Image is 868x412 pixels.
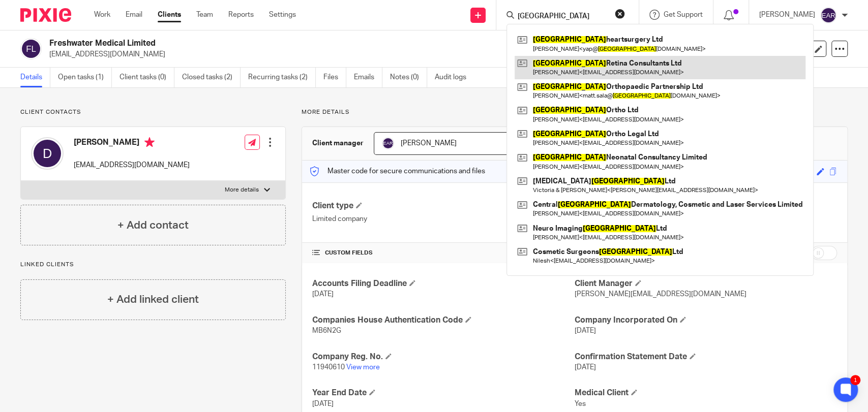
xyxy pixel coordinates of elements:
a: Work [94,10,110,20]
a: Recurring tasks (2) [248,68,316,87]
a: Emails [354,68,382,87]
a: Open tasks (1) [58,68,112,87]
span: 11940610 [312,364,345,371]
h4: Accounts Filing Deadline [312,278,575,289]
p: Linked clients [20,261,286,269]
h4: Company Reg. No. [312,352,575,362]
a: View more [346,364,380,371]
i: Primary [144,137,155,147]
img: svg%3E [31,137,64,170]
h3: Client manager [312,138,364,148]
h4: CUSTOM FIELDS [312,249,575,257]
span: [PERSON_NAME][EMAIL_ADDRESS][DOMAIN_NAME] [575,291,746,298]
p: More details [302,108,848,116]
h4: Client Manager [575,278,837,289]
p: Limited company [312,214,575,224]
span: Yes [575,400,586,407]
span: [DATE] [312,400,334,407]
h4: + Add linked client [107,292,199,307]
h4: Confirmation Statement Date [575,352,837,362]
a: Reports [228,10,254,20]
h4: Company Incorporated On [575,315,837,326]
p: [EMAIL_ADDRESS][DOMAIN_NAME] [49,49,709,59]
h4: + Add contact [117,217,189,233]
img: svg%3E [20,38,42,59]
span: [PERSON_NAME] [401,140,457,147]
a: Closed tasks (2) [182,68,241,87]
a: Team [196,10,213,20]
h4: Medical Client [575,388,837,398]
button: Clear [615,9,625,19]
span: [DATE] [312,291,334,298]
h2: Freshwater Medical Limited [49,38,577,49]
a: Details [20,68,50,87]
h4: Companies House Authentication Code [312,315,575,326]
img: svg%3E [820,7,836,23]
img: svg%3E [382,137,394,149]
span: MB6N2G [312,327,341,334]
h4: Client type [312,201,575,211]
span: [DATE] [575,327,596,334]
span: [DATE] [575,364,596,371]
a: Email [126,10,142,20]
a: Settings [269,10,296,20]
span: Get Support [664,11,703,18]
a: Clients [158,10,181,20]
p: More details [225,186,259,194]
p: [EMAIL_ADDRESS][DOMAIN_NAME] [74,160,190,170]
h4: [PERSON_NAME] [74,137,190,150]
a: Client tasks (0) [119,68,174,87]
a: Notes (0) [390,68,427,87]
input: Search [517,12,608,21]
a: Audit logs [435,68,474,87]
h4: Year End Date [312,388,575,398]
a: Files [323,68,346,87]
p: Master code for secure communications and files [310,166,485,176]
img: Pixie [20,8,71,22]
div: 1 [850,375,860,385]
p: Client contacts [20,108,286,116]
p: [PERSON_NAME] [759,10,815,20]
